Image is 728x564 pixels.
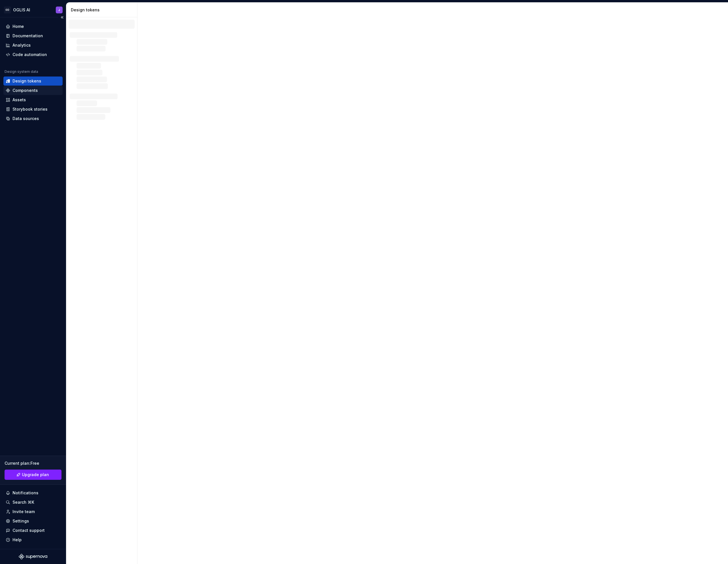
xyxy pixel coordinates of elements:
div: Design system data [5,69,38,74]
a: Invite team [3,507,63,516]
button: Search ⌘K [3,498,63,507]
a: Storybook stories [3,105,63,114]
button: Help [3,535,63,544]
div: Storybook stories [13,106,48,112]
svg: Supernova Logo [19,554,47,559]
div: Help [13,537,22,543]
div: Assets [13,97,26,103]
a: Documentation [3,31,63,40]
div: Analytics [13,42,31,48]
button: Contact support [3,526,63,535]
div: Settings [13,518,29,524]
div: Components [13,88,38,93]
a: Home [3,22,63,31]
div: Invite team [13,509,35,515]
div: Design tokens [71,7,135,13]
a: Assets [3,95,63,104]
div: OGLIS AI [13,7,30,13]
div: Data sources [13,116,39,121]
span: Upgrade plan [22,472,49,478]
a: Data sources [3,114,63,123]
a: Components [3,86,63,95]
div: Notifications [13,490,38,496]
button: Notifications [3,488,63,497]
div: Documentation [13,33,43,39]
a: Settings [3,517,63,526]
div: J [58,8,60,12]
button: Upgrade plan [5,470,61,480]
div: Current plan : Free [5,460,61,466]
button: ODOGLIS AIJ [1,4,65,16]
div: Code automation [13,52,47,57]
a: Analytics [3,41,63,50]
div: OD [4,7,11,13]
div: Contact support [13,528,45,533]
a: Design tokens [3,77,63,86]
div: Search ⌘K [13,499,34,505]
a: Code automation [3,50,63,59]
button: Collapse sidebar [58,13,66,21]
div: Design tokens [13,78,41,84]
div: Home [13,24,24,29]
